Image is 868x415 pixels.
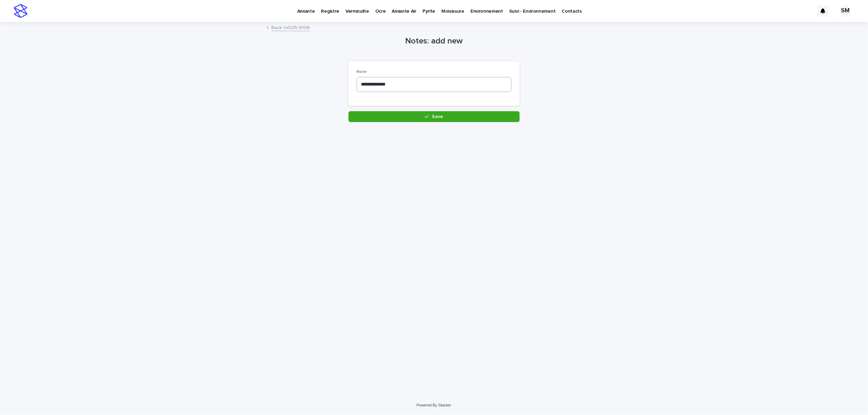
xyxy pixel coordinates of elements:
[14,4,27,18] img: stacker-logo-s-only.png
[840,5,851,16] div: SM
[417,403,451,407] a: Powered By Stacker
[272,23,310,31] a: Back toD25-5106
[357,70,367,74] span: Note
[349,111,520,122] button: Save
[349,36,520,46] h1: Notes: add new
[432,114,443,119] span: Save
